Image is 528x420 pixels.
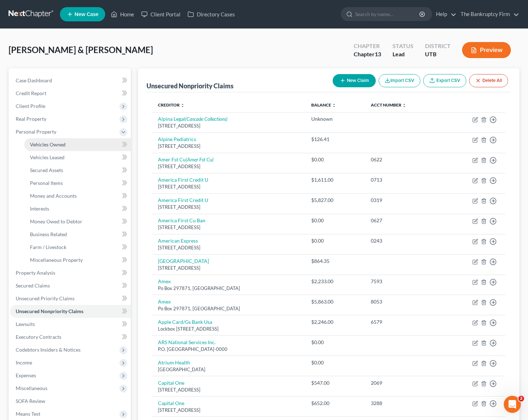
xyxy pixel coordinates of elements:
div: $0.00 [311,156,359,163]
div: Chapter [354,50,381,58]
div: 8053 [371,298,436,305]
div: $5,863.00 [311,298,359,305]
a: ARS National Services Inc. [158,339,216,345]
button: Delete All [469,74,508,87]
div: Lockbox [STREET_ADDRESS] [158,326,299,332]
span: Money Owed to Debtor [30,218,82,224]
span: Case Dashboard [16,77,52,83]
button: Import CSV [379,74,420,87]
span: Unsecured Priority Claims [16,295,75,301]
a: Directory Cases [184,8,239,21]
a: Business Related [24,228,131,241]
span: Miscellaneous Property [30,257,83,263]
button: New Claim [333,74,376,87]
div: [STREET_ADDRESS] [158,123,299,129]
a: Amex [158,299,171,305]
div: $547.00 [311,379,359,387]
a: Amer Fst Cu(Amer Fst Cu) [158,156,214,162]
div: $2,233.00 [311,278,359,285]
div: [STREET_ADDRESS] [158,407,299,414]
a: Farm / Livestock [24,241,131,254]
span: Interests [30,206,49,212]
div: 0319 [371,197,436,204]
div: [STREET_ADDRESS] [158,224,299,231]
div: 7593 [371,278,436,285]
span: Property Analysis [16,270,55,276]
span: Secured Assets [30,167,63,173]
span: Business Related [30,231,67,237]
a: Executory Contracts [10,331,131,343]
i: unfold_more [180,103,185,108]
a: Interests [24,202,131,215]
div: [STREET_ADDRESS] [158,387,299,393]
span: Unsecured Nonpriority Claims [16,308,83,314]
div: 0713 [371,176,436,183]
i: (Amer Fst Cu) [186,156,214,162]
div: $0.00 [311,217,359,224]
div: District [425,42,451,50]
a: Capital One [158,380,184,386]
div: [GEOGRAPHIC_DATA] [158,366,299,373]
div: 3288 [371,400,436,407]
div: [STREET_ADDRESS] [158,244,299,251]
a: The Bankruptcy Firm [457,8,519,21]
div: Chapter [354,42,381,50]
iframe: Intercom live chat [504,396,521,413]
a: Alpina Legal(Cascade Collections) [158,116,227,122]
div: Po Box 297871, [GEOGRAPHIC_DATA] [158,285,299,292]
div: 0622 [371,156,436,163]
span: Income [16,359,32,365]
a: Secured Assets [24,164,131,177]
span: Farm / Livestock [30,244,66,250]
a: America First Cu Ban [158,217,205,223]
div: $1,611.00 [311,176,359,183]
div: $0.00 [311,237,359,244]
a: Creditor unfold_more [158,102,185,108]
div: $864.35 [311,258,359,265]
a: Secured Claims [10,279,131,292]
span: New Case [75,12,98,17]
a: Money Owed to Debtor [24,215,131,228]
span: Vehicles Owned [30,141,66,147]
div: [STREET_ADDRESS] [158,163,299,170]
button: Preview [462,42,511,58]
a: Export CSV [423,74,466,87]
span: SOFA Review [16,398,45,404]
span: Client Profile [16,103,45,109]
div: 2069 [371,379,436,387]
div: Lead [393,50,414,58]
a: Vehicles Leased [24,151,131,164]
div: Status [393,42,414,50]
div: UTB [425,50,451,58]
a: Unsecured Nonpriority Claims [10,305,131,318]
a: Vehicles Owned [24,138,131,151]
i: unfold_more [402,103,406,108]
div: $0.00 [311,359,359,366]
span: 2 [518,396,524,401]
span: Personal Items [30,180,63,186]
div: $2,246.00 [311,318,359,326]
span: Secured Claims [16,282,50,289]
input: Search by name... [355,7,420,21]
span: Personal Property [16,129,56,135]
div: 0243 [371,237,436,244]
a: Alpine Pediatrics [158,136,196,142]
div: 0627 [371,217,436,224]
span: Lawsuits [16,321,35,327]
a: Client Portal [138,8,184,21]
span: Expenses [16,372,36,378]
span: Codebtors Insiders & Notices [16,347,81,353]
a: American Express [158,238,198,244]
span: 13 [375,51,381,57]
a: Atrium Health [158,359,190,365]
a: Balance unfold_more [311,102,336,108]
div: [STREET_ADDRESS] [158,143,299,150]
a: America First Credit U [158,177,208,183]
div: $652.00 [311,400,359,407]
span: Means Test [16,411,40,417]
div: [STREET_ADDRESS] [158,204,299,211]
a: Amex [158,278,171,284]
a: Capital One [158,400,184,406]
span: Executory Contracts [16,334,61,340]
i: unfold_more [332,103,336,108]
